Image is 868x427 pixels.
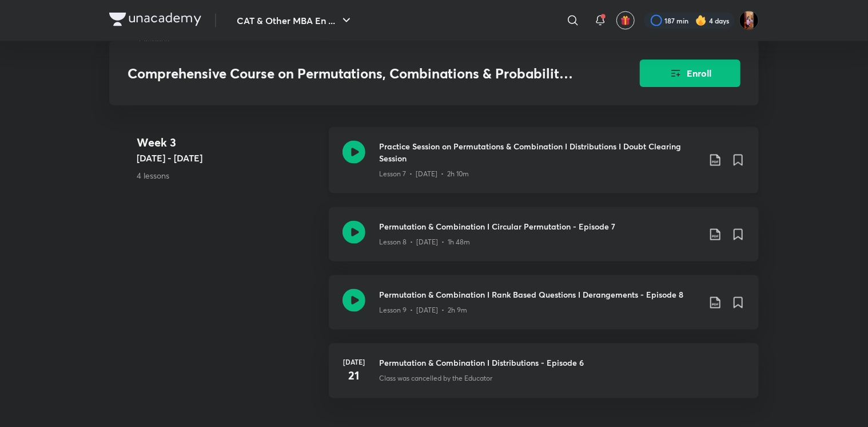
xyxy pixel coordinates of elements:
h3: Permutation & Combination I Distributions - Episode 6 [379,357,745,369]
p: Class was cancelled by the Educator [379,374,492,384]
h3: Permutation & Combination I Rank Based Questions I Derangements - Episode 8 [379,289,699,301]
img: Aayushi Kumari [739,11,759,30]
p: Lesson 7 • [DATE] • 2h 10m [379,169,469,180]
a: Practice Session on Permutations & Combination I Distributions I Doubt Clearing SessionLesson 7 •... [329,127,759,207]
p: Lesson 8 • [DATE] • 1h 48m [379,238,470,248]
a: Permutation & Combination I Circular Permutation - Episode 7Lesson 8 • [DATE] • 1h 48m [329,207,759,275]
img: avatar [620,15,631,26]
h4: 21 [343,367,365,385]
button: CAT & Other MBA En ... [230,9,360,32]
img: streak [695,15,707,26]
button: Enroll [640,60,740,87]
p: Lesson 9 • [DATE] • 2h 9m [379,306,467,316]
h3: Comprehensive Course on Permutations, Combinations & Probability for CAT 2023 [128,65,575,82]
button: avatar [616,11,635,30]
h4: Week 3 [137,135,320,152]
p: 4 lessons [137,170,320,182]
a: Company Logo [109,13,201,29]
h3: Permutation & Combination I Circular Permutation - Episode 7 [379,221,699,233]
img: Company Logo [109,13,201,26]
a: Permutation & Combination I Rank Based Questions I Derangements - Episode 8Lesson 9 • [DATE] • 2h 9m [329,275,759,343]
h6: [DATE] [343,357,365,367]
h3: Practice Session on Permutations & Combination I Distributions I Doubt Clearing Session [379,141,699,165]
h5: [DATE] - [DATE] [137,152,320,165]
a: [DATE]21Permutation & Combination I Distributions - Episode 6Class was cancelled by the Educator [329,343,759,412]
